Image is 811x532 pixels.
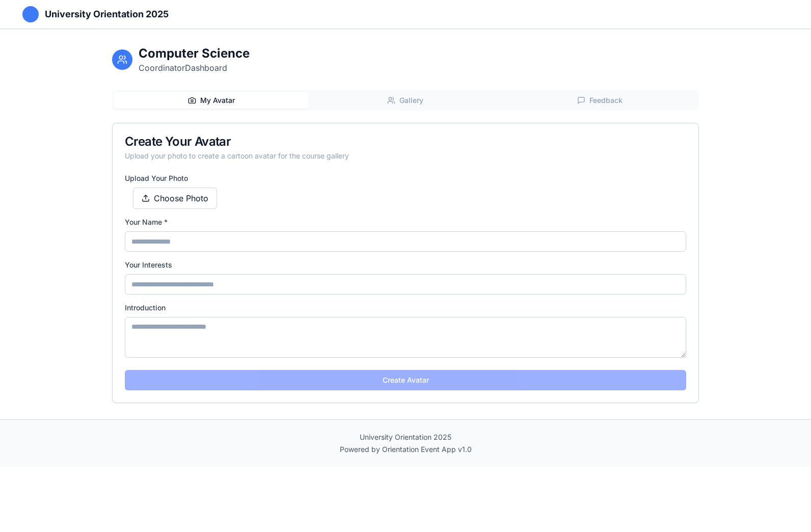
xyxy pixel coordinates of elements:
[22,444,789,455] p: Powered by Orientation Event App v1.0
[139,62,250,74] p: Coordinator Dashboard
[125,217,686,227] label: Your Name *
[589,95,623,105] span: Feedback
[125,173,686,183] label: Upload Your Photo
[125,136,686,148] div: Create Your Avatar
[139,45,250,62] h1: Computer Science
[125,260,686,270] label: Your Interests
[125,151,686,161] div: Upload your photo to create a cartoon avatar for the course gallery
[154,192,208,204] span: Choose Photo
[45,7,169,21] h1: University Orientation 2025
[125,303,686,313] label: Introduction
[22,432,789,442] p: University Orientation 2025
[200,95,235,105] span: My Avatar
[399,95,423,105] span: Gallery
